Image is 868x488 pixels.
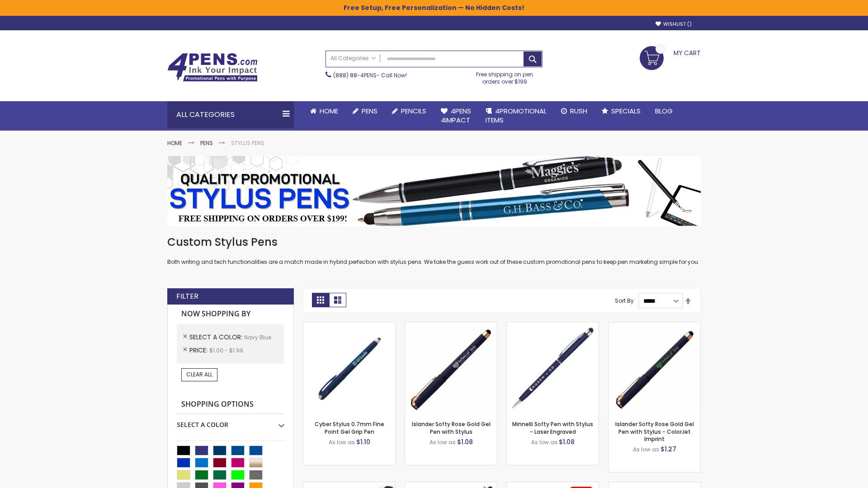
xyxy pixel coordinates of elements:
span: Specials [611,106,641,116]
span: 4PROMOTIONAL ITEMS [486,106,547,125]
a: Islander Softy Rose Gold Gel Pen with Stylus - ColorJet Imprint [615,420,694,442]
div: Both writing and tech functionalities are a match made in hybrid perfection with stylus pens. We ... [167,235,701,266]
a: Islander Softy Rose Gold Gel Pen with Stylus - ColorJet Imprint-Navy Blue [609,322,700,329]
strong: Grid [312,293,329,307]
span: As low as [633,446,659,453]
span: Select A Color [189,333,244,342]
a: Pens [200,139,213,147]
h1: Custom Stylus Pens [167,235,701,249]
span: $1.27 [660,445,676,454]
strong: Filter [176,291,198,301]
img: Cyber Stylus 0.7mm Fine Point Gel Grip Pen-Navy Blue [303,322,395,414]
span: As low as [329,438,355,446]
strong: Shopping Options [177,395,284,414]
span: Rush [570,106,587,116]
a: Cyber Stylus 0.7mm Fine Point Gel Grip Pen [315,420,384,435]
span: $1.00 - $1.99 [209,347,243,354]
img: Islander Softy Rose Gold Gel Pen with Stylus - ColorJet Imprint-Navy Blue [609,322,700,414]
span: Home [320,106,338,116]
a: (888) 88-4PENS [333,71,377,79]
span: $1.08 [457,437,473,446]
span: Navy Blue [244,333,271,341]
a: All Categories [326,51,380,66]
span: 4Pens 4impact [441,106,471,125]
a: Home [303,101,345,121]
span: Price [189,346,209,355]
img: Stylus Pens [167,156,701,226]
a: Pencils [385,101,434,121]
img: Minnelli Softy Pen with Stylus - Laser Engraved-Navy Blue [507,322,599,414]
label: Sort By [615,297,634,305]
strong: Now Shopping by [177,305,284,324]
span: $1.08 [559,437,575,446]
span: As low as [531,438,557,446]
a: Islander Softy Rose Gold Gel Pen with Stylus-Navy Blue [405,322,497,329]
span: Pens [362,106,377,116]
span: $1.10 [356,437,370,446]
span: - Call Now! [333,71,407,79]
span: All Categories [330,55,376,62]
div: All Categories [167,101,294,128]
img: 4Pens Custom Pens and Promotional Products [167,53,258,82]
a: Home [167,139,182,147]
a: Pens [345,101,385,121]
span: Pencils [401,106,426,116]
a: Clear All [181,368,217,381]
div: Free shipping on pen orders over $199 [467,67,543,85]
a: Rush [554,101,594,121]
a: 4PROMOTIONALITEMS [478,101,554,131]
a: 4Pens4impact [434,101,478,131]
strong: Stylus Pens [231,139,264,147]
a: Minnelli Softy Pen with Stylus - Laser Engraved-Navy Blue [507,322,599,329]
span: Clear All [186,371,212,378]
img: Islander Softy Rose Gold Gel Pen with Stylus-Navy Blue [405,322,497,414]
a: Blog [648,101,680,121]
a: Cyber Stylus 0.7mm Fine Point Gel Grip Pen-Navy Blue [303,322,395,329]
span: As low as [429,438,456,446]
a: Minnelli Softy Pen with Stylus - Laser Engraved [512,420,593,435]
a: Wishlist [656,21,692,28]
a: Specials [594,101,648,121]
a: Islander Softy Rose Gold Gel Pen with Stylus [412,420,491,435]
span: Blog [655,106,673,116]
div: Select A Color [177,414,284,429]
